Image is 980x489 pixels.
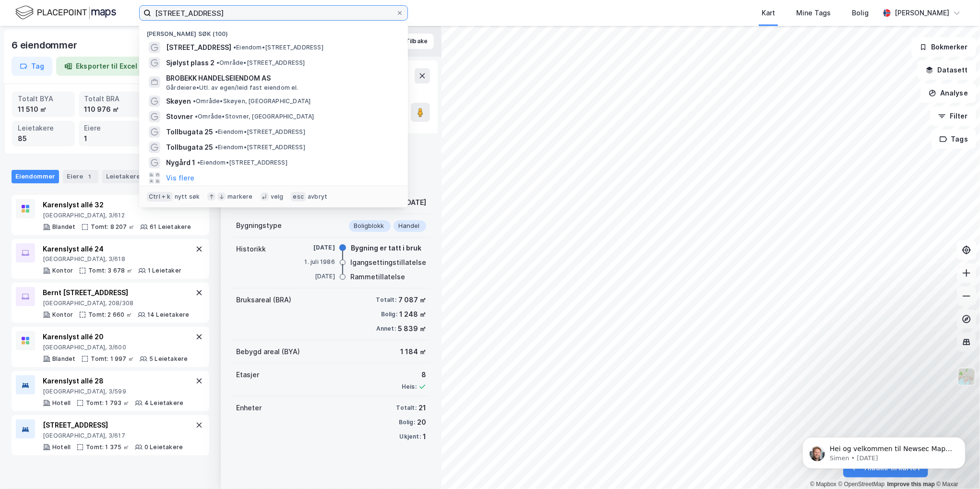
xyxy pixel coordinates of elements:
[195,113,314,120] span: Område • Stovner, [GEOGRAPHIC_DATA]
[166,157,195,168] span: Nygård 1
[308,193,327,201] div: avbryt
[43,255,181,263] div: [GEOGRAPHIC_DATA], 3/618
[166,111,193,122] span: Stovner
[84,123,136,133] div: Eiere
[400,433,421,441] div: Ukjent:
[297,258,335,266] div: 1. juli 1986
[852,7,869,19] div: Bolig
[193,97,311,105] span: Område • Skøyen, [GEOGRAPHIC_DATA]
[148,267,181,274] div: 1 Leietaker
[236,369,259,381] div: Etasjer
[166,172,194,184] button: Vis flere
[86,443,129,451] div: Tomt: 1 375 ㎡
[398,323,426,334] div: 5 839 ㎡
[762,7,775,19] div: Kart
[351,242,421,254] div: Bygning er tatt i bruk
[887,481,935,488] a: Improve this map
[216,59,219,66] span: •
[396,404,417,412] div: Totalt:
[788,417,980,484] iframe: Intercom notifications message
[381,310,397,318] div: Bolig:
[43,344,188,351] div: [GEOGRAPHIC_DATA], 3/600
[52,399,71,407] div: Hotell
[227,193,252,201] div: markere
[43,299,189,307] div: [GEOGRAPHIC_DATA], 208/308
[399,418,415,426] div: Bolig:
[197,159,287,167] span: Eiendom • [STREET_ADDRESS]
[91,355,134,363] div: Tomt: 1 997 ㎡
[350,257,426,268] div: Igangsettingstillatelse
[166,72,396,84] span: BROBEKK HANDELSEIENDOM AS
[63,170,98,183] div: Eiere
[43,287,189,298] div: Bernt [STREET_ADDRESS]
[52,267,73,274] div: Kontor
[350,271,405,283] div: Rammetillatelse
[957,368,976,386] img: Z
[151,6,396,20] input: Søk på adresse, matrikkel, gårdeiere, leietakere eller personer
[838,481,885,488] a: OpenStreetMap
[139,23,408,40] div: [PERSON_NAME] søk (100)
[18,94,69,104] div: Totalt BYA
[149,355,188,363] div: 5 Leietakere
[402,383,417,391] div: Heis:
[147,311,190,319] div: 14 Leietakere
[297,272,335,281] div: [DATE]
[398,294,426,306] div: 7 087 ㎡
[271,193,284,201] div: velg
[84,94,136,104] div: Totalt BRA
[911,37,976,57] button: Bokmerker
[43,212,191,219] div: [GEOGRAPHIC_DATA], 3/612
[291,192,306,202] div: esc
[86,399,129,407] div: Tomt: 1 793 ㎡
[932,130,976,149] button: Tags
[215,143,218,151] span: •
[43,331,188,343] div: Karenslyst allé 20
[175,193,200,201] div: nytt søk
[18,133,69,144] div: 85
[43,375,183,387] div: Karenslyst allé 28
[215,128,218,135] span: •
[233,44,323,51] span: Eiendom • [STREET_ADDRESS]
[236,402,262,414] div: Enheter
[233,44,236,51] span: •
[18,123,69,133] div: Leietakere
[195,113,198,120] span: •
[236,294,291,306] div: Bruksareal (BRA)
[810,481,837,488] a: Mapbox
[88,311,132,319] div: Tomt: 2 660 ㎡
[376,296,396,304] div: Totalt:
[216,59,305,67] span: Område • [STREET_ADDRESS]
[56,57,145,76] button: Eksporter til Excel
[88,267,132,274] div: Tomt: 3 678 ㎡
[150,223,191,231] div: 61 Leietakere
[920,83,976,103] button: Analyse
[404,197,426,208] div: [DATE]
[215,143,305,151] span: Eiendom • [STREET_ADDRESS]
[43,419,183,431] div: [STREET_ADDRESS]
[144,399,183,407] div: 4 Leietakere
[166,42,231,53] span: [STREET_ADDRESS]
[84,104,136,115] div: 110 976 ㎡
[918,60,976,80] button: Datasett
[18,104,69,115] div: 11 510 ㎡
[297,243,335,252] div: [DATE]
[52,223,75,231] div: Blandet
[197,159,200,166] span: •
[423,431,426,442] div: 1
[12,37,79,53] div: 6 eiendommer
[166,95,191,107] span: Skøyen
[399,34,434,49] button: Tilbake
[15,4,116,21] img: logo.f888ab2527a4732fd821a326f86c7f29.svg
[43,432,183,440] div: [GEOGRAPHIC_DATA], 3/617
[400,346,426,358] div: 1 184 ㎡
[91,223,134,231] div: Tomt: 8 207 ㎡
[52,443,71,451] div: Hotell
[193,97,196,105] span: •
[147,192,173,202] div: Ctrl + k
[796,7,831,19] div: Mine Tags
[12,170,59,183] div: Eiendommer
[402,369,426,381] div: 8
